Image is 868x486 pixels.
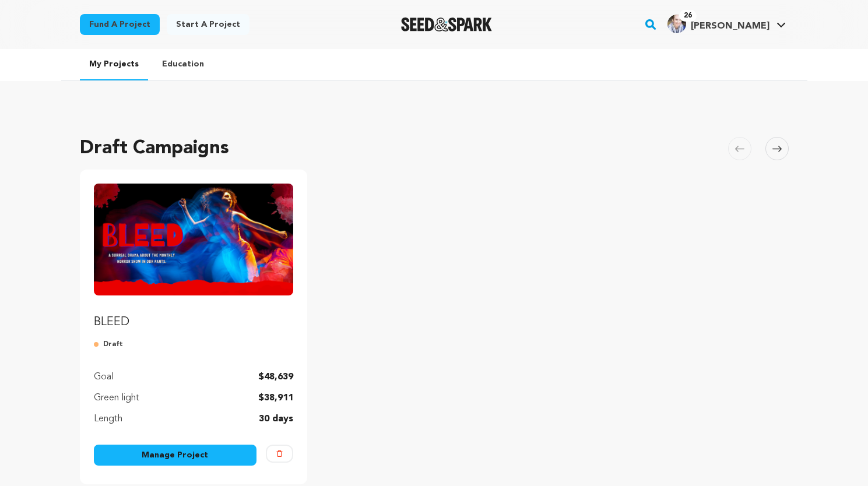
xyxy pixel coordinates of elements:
[665,12,788,37] span: Kelly K.'s Profile
[94,412,122,426] p: Length
[258,391,293,405] p: $38,911
[94,445,257,466] a: Manage Project
[94,370,114,384] p: Goal
[153,49,213,79] a: Education
[276,450,283,457] img: trash-empty.svg
[94,340,294,349] p: Draft
[679,10,697,22] span: 26
[667,15,686,33] img: K.%20Krause_Headshot_003_COMPRESSED.jpg
[259,412,293,426] p: 30 days
[94,314,294,330] p: BLEED
[94,184,294,330] a: Fund BLEED
[80,135,229,163] h2: Draft Campaigns
[258,370,293,384] p: $48,639
[401,17,493,31] a: Seed&Spark Homepage
[94,340,103,349] img: submitted-for-review.svg
[691,22,769,31] span: [PERSON_NAME]
[167,14,249,35] a: Start a project
[80,49,148,80] a: My Projects
[401,17,493,31] img: Seed&Spark Logo Dark Mode
[80,14,160,35] a: Fund a project
[94,391,139,405] p: Green light
[665,12,788,33] a: Kelly K.'s Profile
[667,15,769,33] div: Kelly K.'s Profile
